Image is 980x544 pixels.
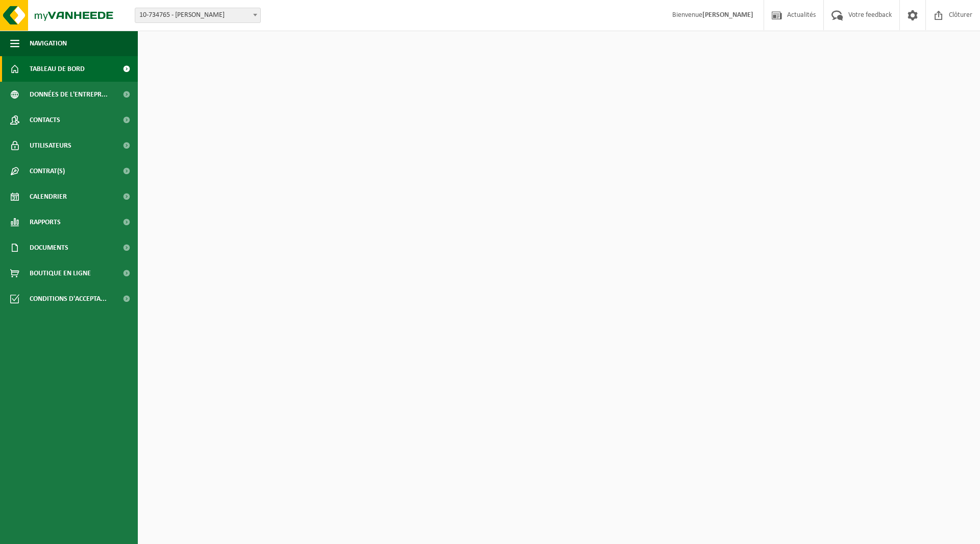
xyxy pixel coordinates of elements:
[30,31,67,56] span: Navigation
[30,209,61,235] span: Rapports
[135,8,261,23] span: 10-734765 - OLANO CARVIN - CARVIN
[702,11,753,19] strong: [PERSON_NAME]
[30,286,107,312] span: Conditions d'accepta...
[30,158,65,184] span: Contrat(s)
[30,56,85,82] span: Tableau de bord
[30,82,108,107] span: Données de l'entrepr...
[30,133,71,158] span: Utilisateurs
[30,184,67,209] span: Calendrier
[30,235,68,261] span: Documents
[30,107,60,133] span: Contacts
[135,8,260,22] span: 10-734765 - OLANO CARVIN - CARVIN
[30,261,91,286] span: Boutique en ligne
